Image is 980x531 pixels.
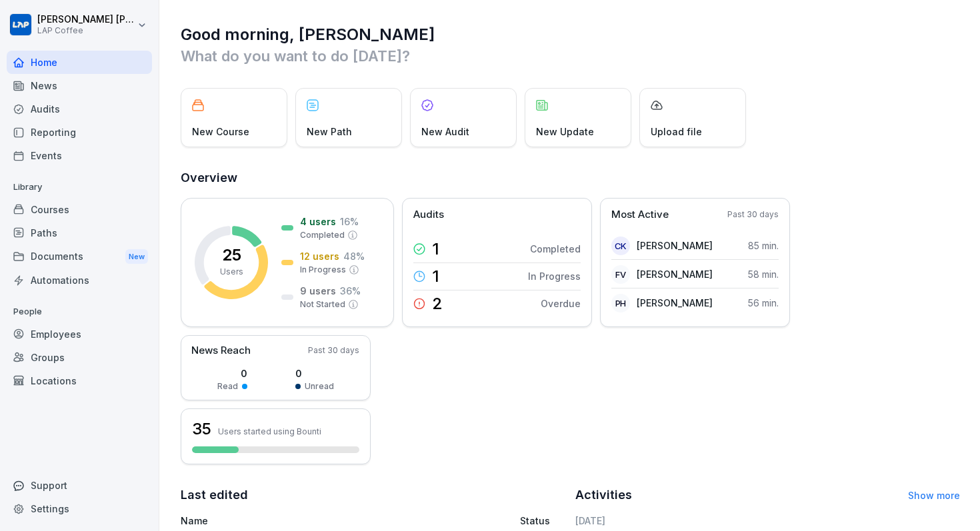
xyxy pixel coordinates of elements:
h1: Good morning, [PERSON_NAME] [181,24,960,45]
p: 1 [432,268,439,284]
p: What do you want to do [DATE]? [181,45,960,67]
h6: [DATE] [575,514,961,528]
p: 85 min. [748,239,779,253]
p: Read [217,380,238,392]
p: Past 30 days [727,209,779,221]
p: [PERSON_NAME] [PERSON_NAME] [37,14,135,25]
p: Completed [530,242,581,256]
h3: 35 [192,418,211,440]
p: 4 users [300,215,336,229]
p: Completed [300,229,345,241]
p: Most Active [611,207,669,223]
p: Overdue [541,296,581,310]
a: Locations [7,369,152,392]
div: Documents [7,245,152,269]
div: FV [611,265,630,284]
p: 48 % [343,249,365,263]
h2: Activities [575,486,632,504]
p: 9 users [300,284,336,298]
a: Reporting [7,121,152,144]
p: Unread [305,380,334,392]
p: In Progress [528,269,581,283]
h2: Last edited [181,486,566,504]
p: 25 [222,247,241,263]
a: Paths [7,221,152,245]
p: Upload file [651,125,702,139]
p: Name [181,514,416,528]
p: New Path [307,125,352,139]
p: Past 30 days [308,344,359,356]
a: Events [7,144,152,167]
div: CK [611,237,630,255]
h2: Overview [181,169,960,187]
a: DocumentsNew [7,245,152,269]
p: [PERSON_NAME] [637,267,713,281]
p: Library [7,177,152,198]
p: 16 % [340,215,359,229]
a: Groups [7,346,152,369]
p: 0 [295,366,334,380]
div: PH [611,294,630,312]
a: Courses [7,198,152,221]
p: Users [220,266,243,278]
a: Show more [908,490,960,501]
div: New [125,249,148,265]
div: Support [7,474,152,497]
p: LAP Coffee [37,26,135,35]
p: New Update [536,125,594,139]
p: [PERSON_NAME] [637,296,713,310]
p: Audits [413,207,444,223]
a: Employees [7,322,152,346]
p: 1 [432,241,439,257]
p: 0 [217,366,247,380]
p: Users started using Bounti [218,426,321,436]
a: Automations [7,268,152,292]
p: 2 [432,296,443,312]
p: New Course [192,125,249,139]
p: 12 users [300,249,339,263]
a: Settings [7,497,152,520]
p: People [7,301,152,322]
p: 56 min. [748,296,779,310]
a: News [7,74,152,97]
p: 36 % [340,284,361,298]
p: 58 min. [748,267,779,281]
p: Status [520,514,550,528]
a: Home [7,51,152,74]
p: In Progress [300,264,346,276]
a: Audits [7,97,152,121]
p: New Audit [421,125,469,139]
p: Not Started [300,298,345,310]
p: [PERSON_NAME] [637,239,713,253]
p: News Reach [191,343,251,358]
